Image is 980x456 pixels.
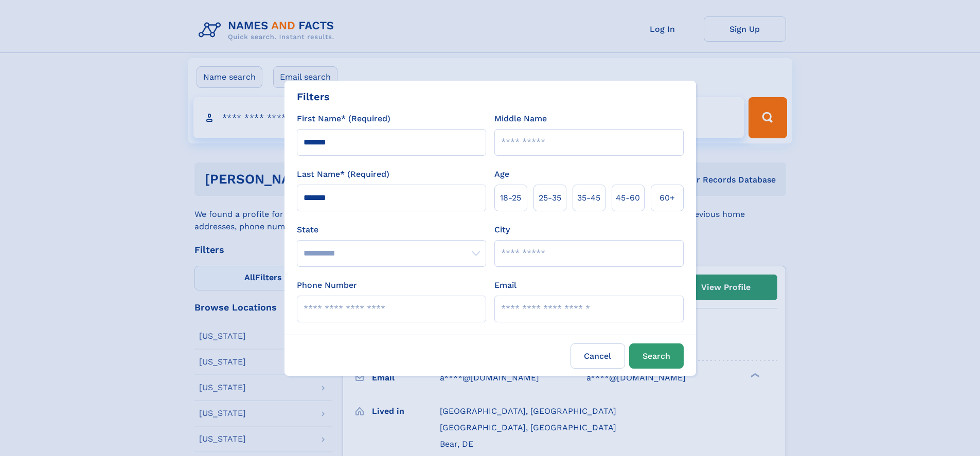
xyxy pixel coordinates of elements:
[571,343,625,369] label: Cancel
[539,192,561,204] span: 25‑35
[494,168,509,180] label: Age
[629,343,684,369] button: Search
[297,113,390,125] label: First Name* (Required)
[577,192,600,204] span: 35‑45
[616,192,640,204] span: 45‑60
[494,113,547,125] label: Middle Name
[660,192,675,204] span: 60+
[297,279,357,291] label: Phone Number
[494,224,510,236] label: City
[297,168,389,180] label: Last Name* (Required)
[500,192,521,204] span: 18‑25
[297,224,486,236] label: State
[297,89,330,104] div: Filters
[494,279,516,291] label: Email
